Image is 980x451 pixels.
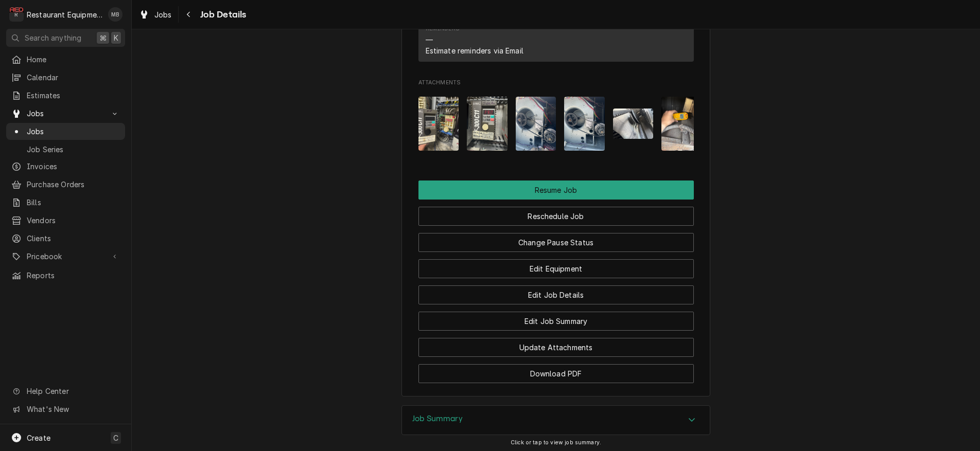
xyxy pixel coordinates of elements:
[27,90,120,101] span: Estimates
[135,6,176,23] a: Jobs
[27,233,120,244] span: Clients
[418,89,694,159] span: Attachments
[418,207,694,226] button: Reschedule Job
[27,9,102,20] div: Restaurant Equipment Diagnostics
[418,79,694,87] span: Attachments
[6,267,125,284] a: Reports
[426,25,523,56] div: Reminders
[27,144,120,155] span: Job Series
[27,126,120,137] span: Jobs
[6,230,125,247] a: Clients
[9,7,24,22] div: Restaurant Equipment Diagnostics's Avatar
[418,181,694,200] div: Button Group Row
[154,9,172,20] span: Jobs
[418,338,694,357] button: Update Attachments
[6,158,125,175] a: Invoices
[516,97,556,151] img: q5HdRAelR62YE6SRvVAs
[418,304,694,331] div: Button Group Row
[108,7,122,22] div: MB
[99,32,107,43] span: ⌘
[418,285,694,304] button: Edit Job Details
[418,252,694,278] div: Button Group Row
[6,123,125,140] a: Jobs
[9,7,24,22] div: R
[402,406,710,435] button: Accordion Details Expand Trigger
[6,212,125,229] a: Vendors
[402,406,710,435] div: Accordion Header
[418,331,694,357] div: Button Group Row
[27,215,120,226] span: Vendors
[108,7,122,22] div: Matthew Brunty's Avatar
[418,278,694,304] div: Button Group Row
[27,108,104,119] span: Jobs
[6,383,125,400] a: Go to Help Center
[418,181,694,383] div: Button Group
[6,105,125,122] a: Go to Jobs
[27,251,104,262] span: Pricebook
[27,54,120,65] span: Home
[418,79,694,159] div: Attachments
[6,194,125,211] a: Bills
[418,97,459,151] img: Gai9Y25uRlekYxnWGk8I
[197,8,247,22] span: Job Details
[114,32,118,43] span: K
[6,141,125,158] a: Job Series
[418,357,694,383] div: Button Group Row
[181,6,197,23] button: Navigate back
[418,364,694,383] button: Download PDF
[27,434,50,442] span: Create
[6,248,125,265] a: Go to Pricebook
[6,401,125,418] a: Go to What's New
[27,161,120,172] span: Invoices
[467,97,507,151] img: Uv4WiHR4QLeLJOxkMTOx
[6,176,125,193] a: Purchase Orders
[401,405,710,435] div: Job Summary
[6,69,125,86] a: Calendar
[418,181,694,200] button: Resume Job
[412,414,463,424] h3: Job Summary
[27,72,120,83] span: Calendar
[613,109,654,139] img: 9fGhB521RLO0P1Eda11j
[27,270,120,281] span: Reports
[6,51,125,68] a: Home
[426,34,433,45] div: —
[418,233,694,252] button: Change Pause Status
[25,32,81,43] span: Search anything
[113,432,118,443] span: C
[418,200,694,226] div: Button Group Row
[6,87,125,104] a: Estimates
[27,197,120,208] span: Bills
[511,439,601,446] span: Click or tap to view job summary.
[418,312,694,331] button: Edit Job Summary
[418,226,694,252] div: Button Group Row
[6,29,125,47] button: Search anything⌘K
[661,97,702,151] img: iIIb4xbTTFqBEkyGJzkI
[27,179,120,190] span: Purchase Orders
[27,386,119,396] span: Help Center
[27,404,119,414] span: What's New
[426,45,523,56] div: Estimate reminders via Email
[418,259,694,278] button: Edit Equipment
[564,97,605,151] img: 4F6RfS3yS3CZbDZ8zaka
